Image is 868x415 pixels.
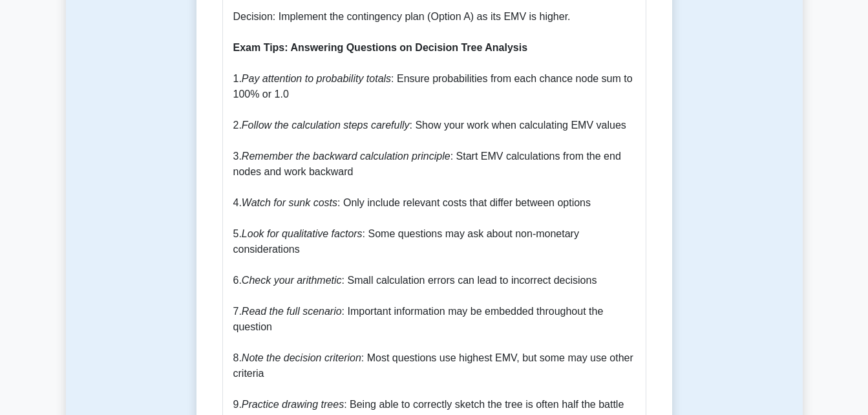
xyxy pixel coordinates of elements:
i: Note the decision criterion [242,352,361,363]
i: Read the full scenario [242,306,342,317]
i: Follow the calculation steps carefully [242,120,410,131]
i: Check your arithmetic [242,275,342,286]
i: Watch for sunk costs [242,197,337,208]
b: Exam Tips: Answering Questions on Decision Tree Analysis [233,42,528,53]
i: Practice drawing trees [242,399,344,410]
i: Look for qualitative factors [242,228,363,239]
i: Remember the backward calculation principle [242,151,450,162]
i: Pay attention to probability totals [242,73,391,84]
